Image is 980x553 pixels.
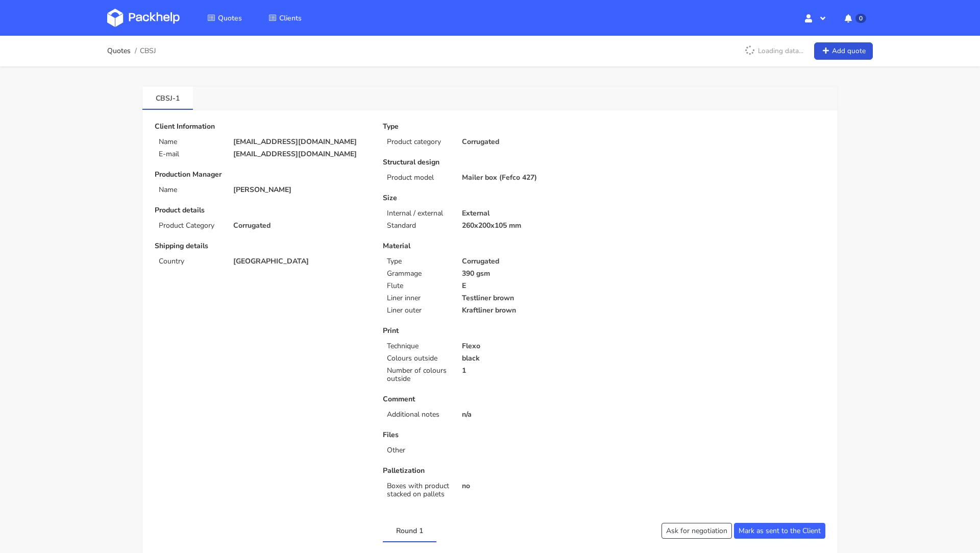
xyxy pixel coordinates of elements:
[837,9,873,27] button: 0
[387,446,449,454] p: Other
[462,138,597,146] p: Corrugated
[387,174,449,182] p: Product model
[383,395,597,403] p: Comment
[233,186,369,194] p: [PERSON_NAME]
[233,257,369,266] p: [GEOGRAPHIC_DATA]
[383,158,597,166] p: Structural design
[383,467,597,475] p: Palletization
[256,9,314,27] a: Clients
[155,242,369,250] p: Shipping details
[387,257,449,266] p: Type
[462,257,597,266] p: Corrugated
[383,327,597,335] p: Print
[159,222,221,230] p: Product Category
[159,150,221,158] p: E-mail
[462,354,597,363] p: black
[387,138,449,146] p: Product category
[462,342,597,350] p: Flexo
[462,282,597,290] p: E
[107,47,131,55] a: Quotes
[661,523,732,539] button: Ask for negotiation
[142,86,193,109] a: CBSJ-1
[387,270,449,278] p: Grammage
[387,367,449,383] p: Number of colours outside
[233,222,369,230] p: Corrugated
[218,13,242,23] span: Quotes
[383,519,436,541] a: Round 1
[387,354,449,363] p: Colours outside
[462,174,597,182] p: Mailer box (Fefco 427)
[159,186,221,194] p: Name
[740,42,808,60] p: Loading data...
[462,367,597,375] p: 1
[383,123,597,131] p: Type
[233,150,369,158] p: [EMAIL_ADDRESS][DOMAIN_NAME]
[387,294,449,302] p: Liner inner
[383,431,597,439] p: Files
[233,138,369,146] p: [EMAIL_ADDRESS][DOMAIN_NAME]
[462,222,597,230] p: 260x200x105 mm
[383,194,597,202] p: Size
[462,306,597,315] p: Kraftliner brown
[814,42,873,60] a: Add quote
[462,294,597,302] p: Testliner brown
[387,209,449,218] p: Internal / external
[159,257,221,266] p: Country
[383,242,597,250] p: Material
[155,123,369,131] p: Client Information
[195,9,254,27] a: Quotes
[387,482,449,498] p: Boxes with product stacked on pallets
[462,411,597,419] p: n/a
[387,306,449,315] p: Liner outer
[155,206,369,214] p: Product details
[387,342,449,350] p: Technique
[462,270,597,278] p: 390 gsm
[159,138,221,146] p: Name
[155,171,369,179] p: Production Manager
[279,13,302,23] span: Clients
[734,523,825,539] button: Mark as sent to the Client
[387,222,449,230] p: Standard
[462,482,597,490] p: no
[462,209,597,218] p: External
[387,282,449,290] p: Flute
[387,411,449,419] p: Additional notes
[855,14,866,23] span: 0
[107,41,156,61] nav: breadcrumb
[140,47,156,55] span: CBSJ
[107,9,180,27] img: Dashboard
